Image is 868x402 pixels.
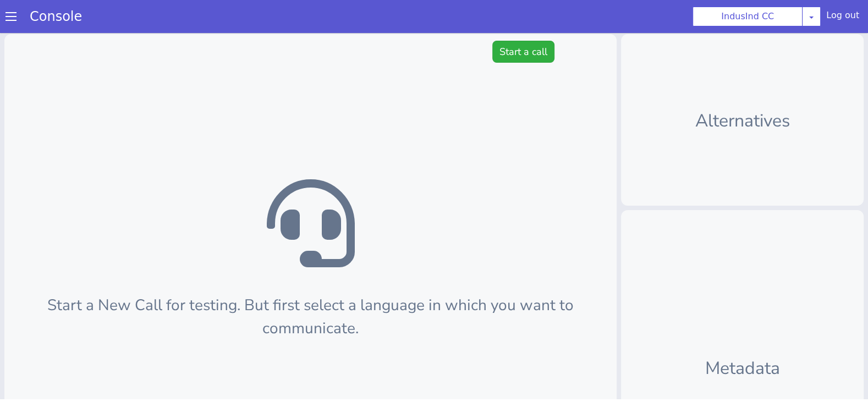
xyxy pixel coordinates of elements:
p: Start a New Call for testing. But first select a language in which you want to communicate. [22,264,599,310]
div: Log out [826,5,859,23]
p: Metadata [639,326,846,352]
p: Alternatives [639,78,846,104]
a: Console [17,5,95,21]
button: IndusInd CC [693,3,803,23]
button: Start a call [492,11,554,33]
